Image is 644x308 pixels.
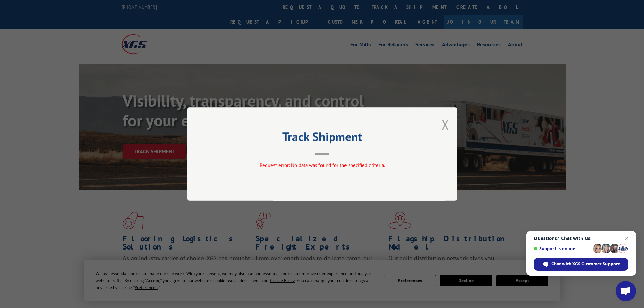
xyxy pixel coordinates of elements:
span: Questions? Chat with us! [534,236,628,241]
span: Support is online [534,246,591,251]
h2: Track Shipment [221,132,424,145]
div: Chat with XGS Customer Support [534,258,628,271]
button: Close modal [442,116,449,134]
div: Open chat [616,281,636,301]
span: Close chat [623,234,631,242]
span: Chat with XGS Customer Support [551,261,620,267]
span: Request error: No data was found for the specified criteria. [259,162,385,168]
